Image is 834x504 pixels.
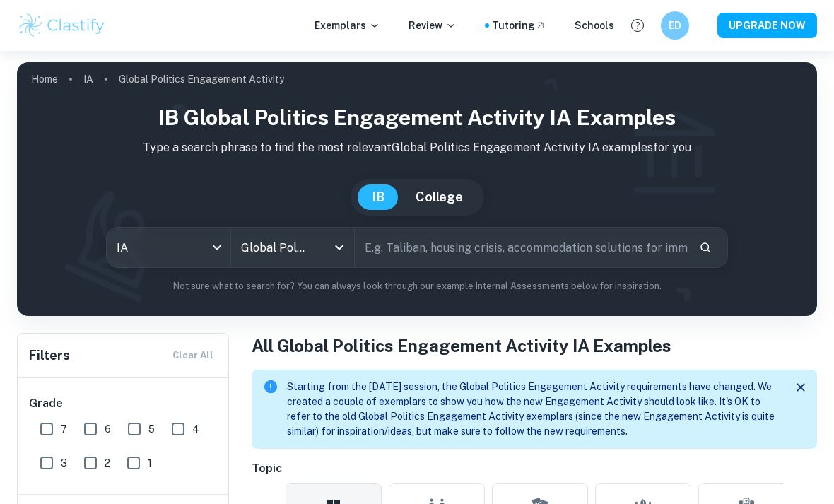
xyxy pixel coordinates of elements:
span: 3 [61,455,67,471]
p: Review [409,18,457,33]
div: IA [107,228,230,267]
a: Tutoring [492,18,546,33]
p: Type a search phrase to find the most relevant Global Politics Engagement Activity IA examples fo... [28,139,806,156]
span: 1 [148,455,152,471]
button: Close [790,377,811,398]
button: UPGRADE NOW [717,13,817,38]
h6: Grade [29,395,218,412]
button: Open [329,238,349,257]
span: 7 [61,421,67,437]
img: Clastify logo [17,11,107,40]
p: Starting from the [DATE] session, the Global Politics Engagement Activity requirements have chang... [287,380,779,439]
button: ED [661,11,689,40]
h6: Topic [252,460,817,477]
h6: Filters [29,346,70,365]
h1: IB Global Politics Engagement Activity IA examples [28,102,806,134]
p: Exemplars [315,18,380,33]
a: IA [83,69,93,89]
h1: All Global Politics Engagement Activity IA Examples [252,333,817,358]
h6: ED [667,18,683,33]
span: 6 [105,421,111,437]
span: 4 [192,421,199,437]
button: Help and Feedback [625,13,650,37]
span: 5 [148,421,155,437]
p: Global Politics Engagement Activity [119,71,284,87]
input: E.g. Taliban, housing crisis, accommodation solutions for immigrants... [355,228,688,267]
p: Not sure what to search for? You can always look through our example Internal Assessments below f... [28,279,806,293]
button: Search [693,235,717,259]
button: College [401,184,477,210]
img: profile cover [17,62,817,316]
span: 2 [105,455,110,471]
a: Schools [575,18,614,33]
button: IB [358,184,399,210]
a: Home [31,69,58,89]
